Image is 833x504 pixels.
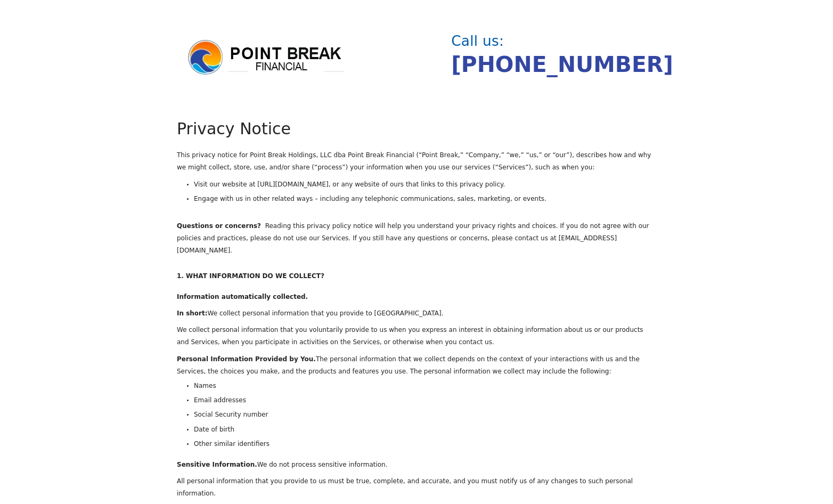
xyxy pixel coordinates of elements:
[194,396,246,404] span: Email addresses
[177,355,316,363] span: Personal Information Provided by You.
[177,222,261,230] span: Questions or concerns?
[177,461,257,468] span: Sensitive Information.
[177,272,324,280] span: 1. WHAT INFORMATION DO WE COLLECT?
[194,411,268,418] span: Social Security number
[177,151,651,171] span: This privacy notice for Point Break Holdings, LLC dba Point Break Financial (“Point Break,” “Comp...
[177,222,649,254] span: Reading this privacy policy notice will help you understand your privacy rights and choices. If y...
[257,461,388,468] span: We do not process sensitive information.
[177,293,308,300] span: Information automatically collected.
[177,119,291,138] span: Privacy Notice
[194,181,505,188] span: Visit our website at [URL][DOMAIN_NAME], or any website of ours that links to this privacy policy.
[194,426,234,433] span: Date of birth
[177,477,633,497] span: All personal information that you provide to us must be true, complete, and accurate, and you mus...
[194,382,216,389] span: Names
[177,326,643,346] span: We collect personal information that you voluntarily provide to us when you express an interest i...
[451,52,673,77] a: [PHONE_NUMBER]
[177,310,208,317] span: In short:
[194,195,546,202] span: Engage with us in other related ways – including any telephonic communications, sales, marketing,...
[186,38,346,77] img: logo.png
[177,355,640,375] span: The personal information that we collect depends on the context of your interactions with us and ...
[451,34,659,48] div: Call us:
[208,310,444,317] span: We collect personal information that you provide to [GEOGRAPHIC_DATA].
[194,440,269,448] span: Other similar identifiers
